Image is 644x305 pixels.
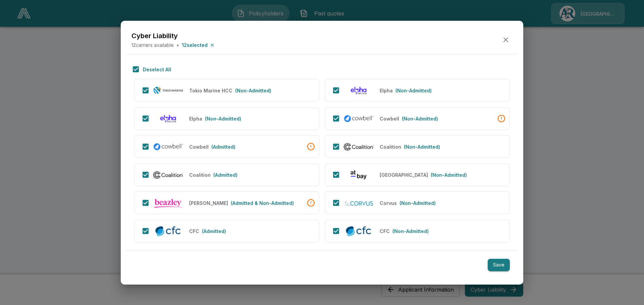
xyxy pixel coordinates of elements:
p: (Non-Admitted) [205,115,241,122]
p: (Non-Admitted) [399,200,436,207]
p: Elpha (Non-Admitted) [380,87,393,94]
h5: Cyber Liability [131,31,216,40]
p: (Admitted) [213,171,237,178]
img: Elpha [343,85,374,96]
img: Coalition [153,170,184,180]
p: 12 selected [182,42,208,49]
div: • Awaiting Cowbell Account Status. [497,115,505,123]
p: Cowbell (Non-Admitted) [380,115,399,122]
p: Coalition (Admitted) [189,171,211,178]
p: (Non-Admitted) [395,87,432,94]
p: (Non-Admitted) [402,115,438,122]
img: Coalition [343,142,374,152]
img: CFC [153,225,184,237]
div: • Awaiting Cowbell Account Status. [307,143,315,151]
p: (Admitted) [202,228,226,235]
div: • Policyholder is not currently enabled to quote. Quote will be queued for submission and this pr... [307,199,315,207]
p: (Non-Admitted) [235,87,271,94]
p: Cowbell (Admitted) [189,143,209,150]
button: Save [488,259,510,271]
p: Deselect All [143,66,171,73]
p: (Non-Admitted) [431,171,467,178]
p: Coalition (Non-Admitted) [380,143,401,150]
img: Beazley [153,197,184,209]
img: Elpha [153,113,184,124]
p: (Non-Admitted) [392,228,429,235]
img: Tokio Marine HCC [153,86,184,94]
p: (Non-Admitted) [404,143,440,150]
img: Corvus [343,199,374,206]
p: (Admitted & Non-Admitted) [231,200,294,207]
p: CFC (Admitted) [189,228,199,235]
p: CFC (Non-Admitted) [380,228,390,235]
p: 12 carriers available [131,42,174,49]
img: Cowbell [153,142,184,152]
p: Elpha (Non-Admitted) [189,115,202,122]
img: Cowbell [343,113,374,124]
p: (Admitted) [211,143,235,150]
p: Beazley (Admitted & Non-Admitted) [189,200,228,207]
p: Corvus (Non-Admitted) [380,200,397,207]
p: At-Bay (Non-Admitted) [380,171,428,178]
img: CFC [343,225,374,237]
p: Tokio Marine HCC (Non-Admitted) [189,87,232,94]
p: • [176,42,179,49]
img: At-Bay [343,169,374,180]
